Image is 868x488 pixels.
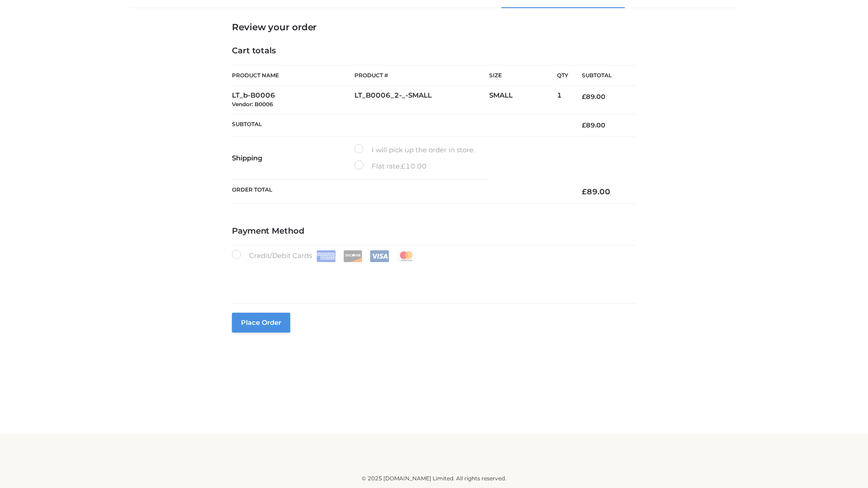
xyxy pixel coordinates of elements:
img: Mastercard [396,250,416,262]
th: Product # [354,65,489,86]
th: Size [489,66,552,86]
span: £ [582,187,587,196]
iframe: Secure payment input frame [230,260,634,293]
label: Credit/Debit Cards [232,250,417,262]
h3: Review your order [232,22,636,33]
th: Product Name [232,65,354,86]
td: SMALL [489,86,557,114]
div: © 2025 [DOMAIN_NAME] Limited. All rights reserved. [134,474,734,483]
small: Vendor: B0006 [232,101,273,108]
th: Shipping [232,136,354,180]
td: LT_b-B0006 [232,86,354,114]
bdi: 10.00 [401,162,427,170]
h4: Payment Method [232,226,636,236]
bdi: 89.00 [582,187,610,196]
label: I will pick up the order in store. [354,144,475,156]
img: Visa [370,250,389,262]
img: Amex [316,250,336,262]
th: Order Total [232,180,568,204]
h4: Cart totals [232,46,636,56]
th: Qty [557,65,568,86]
bdi: 89.00 [582,121,605,129]
td: LT_B0006_2-_-SMALL [354,86,489,114]
th: Subtotal [232,114,568,136]
span: £ [582,93,586,101]
img: Discover [343,250,363,262]
label: Flat rate: [354,160,427,172]
span: £ [401,162,406,170]
span: £ [582,121,586,129]
button: Place order [232,313,290,333]
bdi: 89.00 [582,93,605,101]
th: Subtotal [568,66,636,86]
td: 1 [557,86,568,114]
